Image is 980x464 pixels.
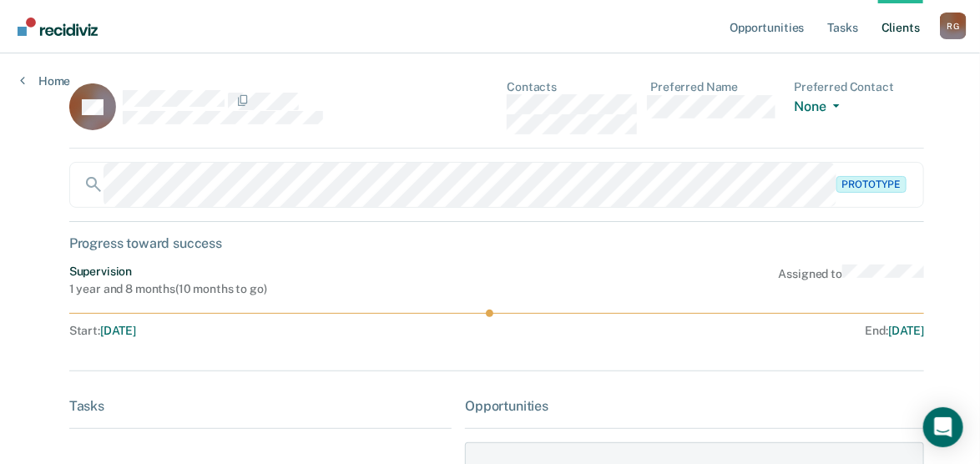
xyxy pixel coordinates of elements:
[69,398,452,414] div: Tasks
[465,398,924,414] div: Opportunities
[69,265,267,279] div: Supervision
[888,324,924,337] span: [DATE]
[940,13,967,39] button: Profile dropdown button
[18,18,98,36] img: Recidiviz
[923,407,963,447] div: Open Intercom Messenger
[69,324,498,338] div: Start :
[504,324,925,338] div: End :
[20,73,70,88] a: Home
[507,80,637,94] dt: Contacts
[794,80,924,94] dt: Preferred Contact
[69,282,267,296] div: 1 year and 8 months ( 10 months to go )
[794,98,846,118] button: None
[69,235,925,251] div: Progress toward success
[100,324,136,337] span: [DATE]
[650,80,780,94] dt: Preferred Name
[940,13,967,39] div: R G
[779,265,925,296] div: Assigned to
